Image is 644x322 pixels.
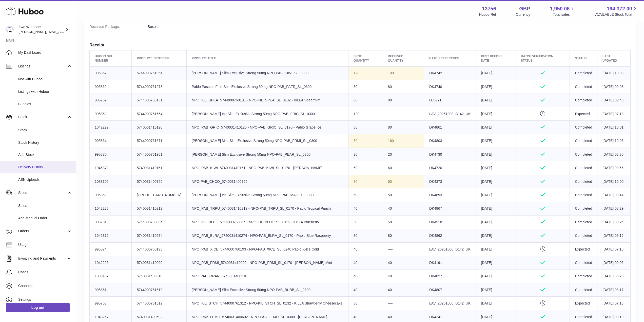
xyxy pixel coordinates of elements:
span: Invoicing and Payments [18,256,67,261]
th: Received Quantity [383,50,424,66]
td: DK4720 [424,161,476,175]
td: [DATE] [476,202,516,215]
td: 5740031410212 [132,202,187,215]
td: Completed [570,66,597,80]
td: 40 [348,270,383,283]
td: 995874 [90,242,132,256]
td: 80 [383,94,424,107]
td: 5740031410090 [132,256,187,270]
td: 40 [348,283,383,296]
td: NPO_PAB_XICE_5744000760193 - NPO-PAB_XICE_SL_0240 Pablo X-Ice Cold [187,242,348,256]
td: 995868 [90,188,132,202]
span: 194,372.00 [607,5,632,12]
td: Pablo Passion Fruit Slim Exclusive Strong 50mg NPO-PAB_PAFR_SL_0300 [187,80,348,94]
td: 50 [383,188,424,202]
td: 995861 [90,283,132,296]
span: Sales [18,190,67,195]
td: Completed [570,202,597,215]
td: -— [383,242,424,256]
dt: Received Package: [89,24,148,29]
td: 60 [383,161,424,175]
td: [DATE] 10:01 [597,121,631,134]
td: 40 [348,242,383,256]
td: [DATE] 07:18 [597,297,631,310]
td: 5744000761671 [132,134,187,148]
td: [DATE] [476,148,516,161]
td: 120 [348,66,383,80]
td: -— [383,297,424,310]
td: DJ3971 [424,94,476,107]
td: [DATE] [476,283,516,296]
td: Completed [570,229,597,242]
td: 995869 [90,80,132,94]
a: 194,372.00 AVAILABLE Stock Total [595,5,638,17]
td: [DATE] [476,188,516,202]
td: 5740031410274 [132,229,187,242]
td: Completed [570,283,597,296]
td: [DATE] [476,242,516,256]
td: [DATE] [476,297,516,310]
td: 5744000761619 [132,283,187,296]
td: [DATE] 08:28 [597,270,631,283]
td: DK4693 [424,188,476,202]
td: NPO_PAB_TRPU_5740031410212 - NPO-PAB_TRPU_SL_0170 - Pablo Tropical Punch [187,202,348,215]
td: Completed [570,188,597,202]
td: 40 [383,270,424,283]
td: Completed [570,80,597,94]
td: [DATE] 09:56 [597,161,631,175]
td: NPO_PAB_KIWI_5740031410151 - NPO-PAB_KIWI_SL_0170 - [PERSON_NAME] [187,161,348,175]
td: [PERSON_NAME] Slim Exclusive Strong 50mg NPO-PAB_KIWI_SL_0300 [187,66,348,80]
strong: 13756 [482,5,496,12]
td: [DATE] 07:18 [597,242,631,256]
td: [DATE] [476,66,516,80]
td: [DATE] [476,134,516,148]
td: Completed [570,161,597,175]
td: 80 [348,121,383,134]
td: 30 [348,297,383,310]
span: Listings [18,64,67,69]
td: Completed [570,134,597,148]
td: 80 [348,94,383,107]
span: Total sales [553,12,575,17]
th: Sent Quantity [348,50,383,66]
td: 995867 [90,66,132,80]
td: 80 [348,134,383,148]
td: [DATE] 09:03 [597,80,631,94]
span: 1,950.06 [550,5,570,12]
td: 995731 [90,216,132,229]
td: 40 [383,283,424,296]
td: [PERSON_NAME] Slim Exclusive Strong 50mg NPO-PAB_BUBB_SL_0300 [187,283,348,296]
a: Log out [6,303,70,312]
td: 1042229 [90,121,132,134]
td: Completed [570,270,597,283]
td: [DATE] [476,80,516,94]
span: Add Manual Order [18,216,72,221]
td: DK4807 [424,283,476,296]
td: 995870 [90,148,132,161]
td: DK4191 [424,256,476,270]
span: Delivery History [18,165,72,170]
td: 5740031410120 [132,121,187,134]
td: 50 [348,216,383,229]
td: 80 [383,229,424,242]
td: LAV_20251008_B142_UK [424,242,476,256]
td: Expected [570,297,597,310]
strong: GBP [519,5,530,12]
span: Add Stock [18,152,72,157]
td: DK4827 [424,270,476,283]
td: [PERSON_NAME] Ice Slim Exclusive Strong 50mg NPO-PAB_MAIC_SL_0300 [187,188,348,202]
a: 1,950.06 Total sales [550,5,576,17]
th: Batch Reference [424,50,476,66]
td: NPO-PAB_ORAN_5740031400510 [187,270,348,283]
span: Settings [18,297,72,302]
td: 1033105 [90,175,132,188]
span: Sales [18,203,72,208]
td: [DATE] 08:29 [597,202,631,215]
td: NPO_PAB_FRMI_5740031410090 - NPO-PAB_FRMI_SL_0170 - [PERSON_NAME] Mint [187,256,348,270]
span: Orders [18,229,67,234]
td: [DATE] 09:05 [597,256,631,270]
td: [DATE] 10:03 [597,66,631,80]
td: Expected [570,107,597,120]
td: -— [383,107,424,120]
span: Cases [18,270,72,275]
